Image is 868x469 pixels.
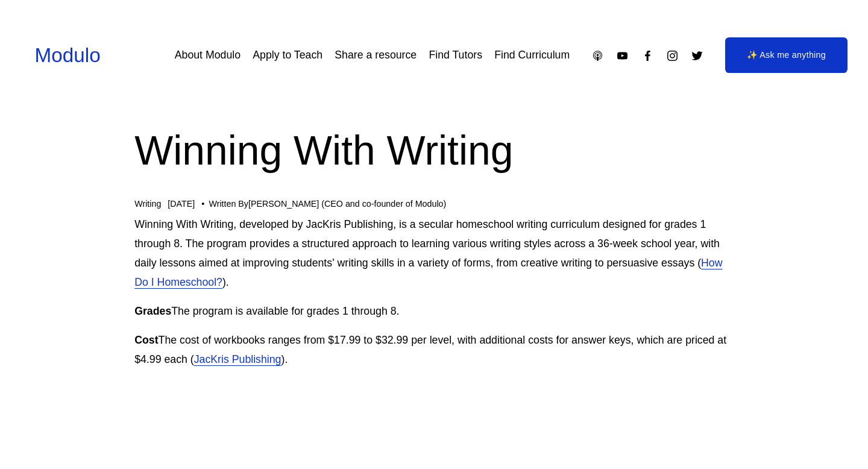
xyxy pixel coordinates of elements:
a: Apple Podcasts [591,49,604,62]
a: JacKris Publishing [194,353,281,365]
div: Written By [209,199,446,209]
a: Apply to Teach [253,45,322,66]
p: The program is available for grades 1 through 8. [134,302,734,321]
strong: Cost [134,334,158,346]
a: Share a resource [335,45,417,66]
a: Facebook [641,49,654,62]
a: ✨ Ask me anything [725,37,848,74]
a: [PERSON_NAME] (CEO and co-founder of Modulo) [248,199,446,209]
a: How Do I Homeschool? [134,257,722,288]
a: YouTube [616,49,629,62]
a: Twitter [691,49,703,62]
a: Writing [134,199,161,209]
p: Winning With Writing, developed by JacKris Publishing, is a secular homeschool writing curriculum... [134,215,734,292]
a: Find Tutors [429,45,482,66]
strong: Grades [134,305,171,317]
p: The cost of workbooks ranges from $17.99 to $32.99 per level, with additional costs for answer ke... [134,331,734,370]
a: About Modulo [175,45,241,66]
a: Instagram [666,49,679,62]
a: Find Curriculum [494,45,570,66]
h1: Winning With Writing [134,122,734,180]
a: Modulo [35,44,101,66]
span: [DATE] [168,199,195,209]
